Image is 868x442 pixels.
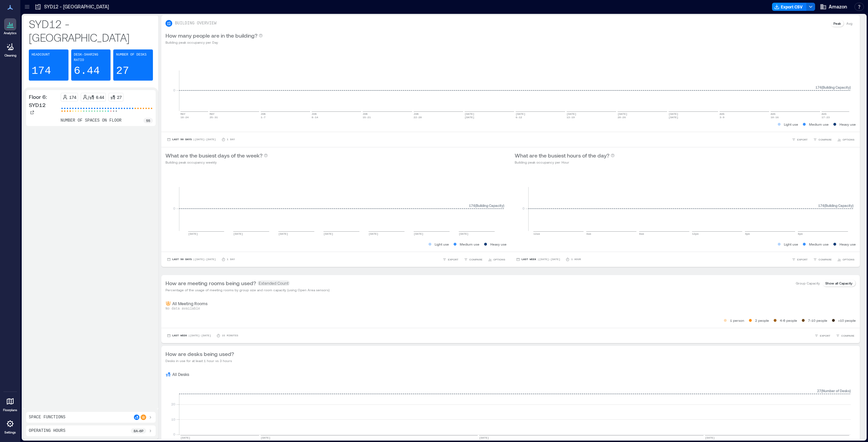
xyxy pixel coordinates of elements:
[175,21,216,26] p: BUILDING OVERVIEW
[797,257,808,261] span: EXPORT
[843,257,854,261] span: OPTIONS
[165,256,217,263] button: Last 90 Days |[DATE]-[DATE]
[833,21,841,26] p: Peak
[479,436,489,439] text: [DATE]
[312,112,317,115] text: JUN
[210,112,215,115] text: MAY
[755,318,769,323] p: 2 people
[180,116,189,119] text: 18-24
[834,332,856,339] button: COMPARE
[840,241,856,247] p: Heavy use
[818,1,849,12] button: Amazon
[812,256,833,263] button: COMPARE
[165,358,234,363] p: Desks in use for at least 1 hour vs 3 hours
[165,306,856,312] p: No data available
[180,436,190,439] text: [DATE]
[74,52,108,63] p: Desk-sharing ratio
[32,52,50,58] p: Headcount
[465,112,474,115] text: [DATE]
[227,257,235,261] p: 1 Day
[798,232,803,235] text: 8pm
[692,232,698,235] text: 12pm
[96,94,104,100] p: 6.44
[32,64,51,78] p: 174
[165,350,234,358] p: How are desks being used?
[414,116,422,119] text: 22-28
[840,122,856,127] p: Heavy use
[772,3,807,11] button: Export CSV
[617,116,626,119] text: 20-26
[261,116,266,119] text: 1-7
[784,122,798,127] p: Light use
[165,40,263,45] p: Building peak occupancy per Day
[2,416,18,437] a: Settings
[261,436,271,439] text: [DATE]
[838,318,856,323] p: >10 people
[88,94,89,100] p: /
[730,318,744,323] p: 1 person
[233,232,243,235] text: [DATE]
[841,334,854,338] span: COMPARE
[515,151,609,160] p: What are the busiest hours of the day?
[4,31,17,35] p: Analytics
[567,112,576,115] text: [DATE]
[4,430,16,435] p: Settings
[61,118,122,123] p: number of spaces on floor
[790,256,809,263] button: EXPORT
[818,257,832,261] span: COMPARE
[669,112,678,115] text: [DATE]
[165,160,268,165] p: Building peak occupancy weekly
[490,241,507,247] p: Heavy use
[165,136,217,143] button: Last 90 Days |[DATE]-[DATE]
[165,151,262,160] p: What are the busiest days of the week?
[257,280,290,286] span: Extended Count
[796,280,820,286] p: Group Capacity
[808,318,827,323] p: 7-10 people
[210,116,218,119] text: 25-31
[843,138,854,142] span: OPTIONS
[29,415,65,420] p: Space Functions
[414,112,419,115] text: JUN
[29,17,153,44] p: SYD12 - [GEOGRAPHIC_DATA]
[2,16,19,37] a: Analytics
[134,428,143,434] p: 8a - 6p
[836,256,856,263] button: OPTIONS
[74,64,100,78] p: 6.44
[469,257,482,261] span: COMPARE
[617,112,627,115] text: [DATE]
[797,138,808,142] span: EXPORT
[515,160,615,165] p: Building peak occupancy per Hour
[771,112,776,115] text: AUG
[165,31,257,40] p: How many people are in the building?
[586,232,591,235] text: 4am
[784,241,798,247] p: Light use
[435,241,449,247] p: Light use
[809,122,829,127] p: Medium use
[460,241,479,247] p: Medium use
[465,116,474,119] text: [DATE]
[362,116,371,119] text: 15-21
[571,257,581,261] p: 1 Hour
[790,136,809,143] button: EXPORT
[825,280,852,286] p: Show all Capacity
[745,232,750,235] text: 4pm
[771,116,779,119] text: 10-16
[188,232,198,235] text: [DATE]
[462,256,484,263] button: COMPARE
[809,241,829,247] p: Medium use
[639,232,644,235] text: 8am
[719,112,725,115] text: AUG
[172,372,189,377] p: All Desks
[705,436,715,439] text: [DATE]
[818,138,832,142] span: COMPARE
[493,257,505,261] span: OPTIONS
[448,257,458,261] span: EXPORT
[180,112,185,115] text: MAY
[846,21,852,26] p: Avg
[533,232,540,235] text: 12am
[522,206,525,210] tspan: 0
[165,279,256,287] p: How are meeting rooms being used?
[312,116,318,119] text: 8-14
[69,94,76,100] p: 174
[278,232,288,235] text: [DATE]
